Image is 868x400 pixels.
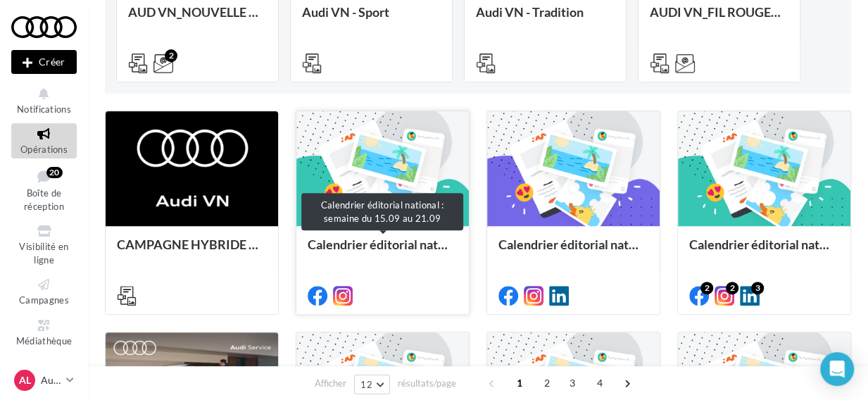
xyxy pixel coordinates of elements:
[20,144,68,155] span: Opérations
[11,164,77,215] a: Boîte de réception20
[11,220,77,268] a: Visibilité en ligne
[398,377,456,390] span: résultats/page
[128,5,267,33] div: AUD VN_NOUVELLE A6 e-tron
[498,237,648,265] div: Calendrier éditorial national : semaine du 08.09 au 14.09
[689,237,839,265] div: Calendrier éditorial national : du 02.09 au 15.09
[41,373,61,387] p: Audi LAON
[315,377,346,390] span: Afficher
[46,167,63,178] div: 20
[751,282,764,294] div: 3
[820,352,854,386] div: Open Intercom Messenger
[165,49,177,62] div: 2
[24,187,64,212] span: Boîte de réception
[561,372,584,394] span: 3
[19,294,69,306] span: Campagnes
[308,237,458,265] div: Calendrier éditorial national : semaine du 15.09 au 21.09
[11,123,77,158] a: Opérations
[16,335,73,346] span: Médiathèque
[360,379,372,390] span: 12
[476,5,615,33] div: Audi VN - Tradition
[11,274,77,308] a: Campagnes
[19,241,68,265] span: Visibilité en ligne
[11,50,77,74] div: Nouvelle campagne
[11,367,77,394] a: AL Audi LAON
[536,372,558,394] span: 2
[11,315,77,349] a: Médiathèque
[302,5,441,33] div: Audi VN - Sport
[19,373,31,387] span: AL
[700,282,713,294] div: 2
[17,104,71,115] span: Notifications
[650,5,788,33] div: AUDI VN_FIL ROUGE 2025 - A1, Q2, Q3, Q5 et Q4 e-tron
[508,372,531,394] span: 1
[11,50,77,74] button: Créer
[726,282,738,294] div: 2
[589,372,611,394] span: 4
[11,83,77,118] button: Notifications
[354,375,390,394] button: 12
[301,193,463,230] div: Calendrier éditorial national : semaine du 15.09 au 21.09
[117,237,267,265] div: CAMPAGNE HYBRIDE RECHARGEABLE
